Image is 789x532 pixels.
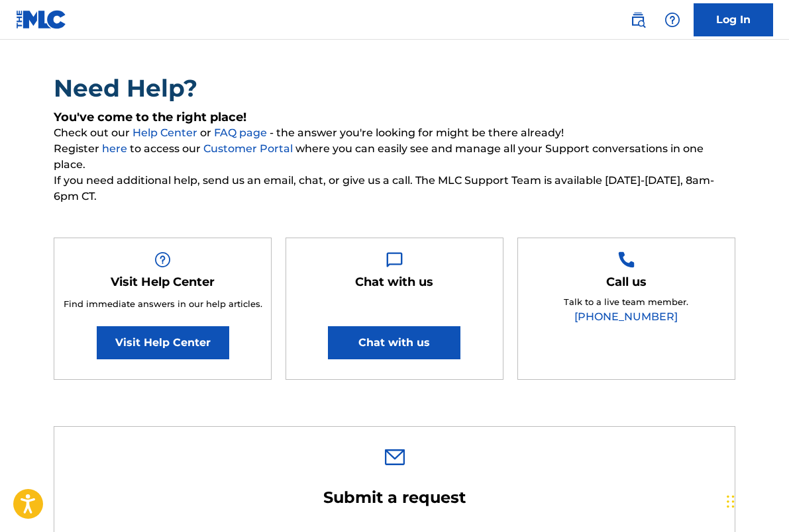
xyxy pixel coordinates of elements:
[111,275,215,290] h5: Visit Help Center
[154,251,171,268] img: Help Box Image
[97,326,229,359] a: Visit Help Center
[102,142,130,155] a: here
[16,10,67,29] img: MLC Logo
[564,296,688,309] p: Talk to a live team member.
[236,488,554,508] h2: Submit a request
[664,12,680,28] img: help
[203,142,295,155] a: Customer Portal
[659,7,686,33] div: Help
[606,275,647,290] h5: Call us
[630,12,646,28] img: search
[386,251,403,268] img: Help Box Image
[694,3,773,36] a: Log In
[723,468,789,532] iframe: Chat Widget
[54,73,735,103] h2: Need Help?
[355,275,433,290] h5: Chat with us
[574,310,678,323] a: [PHONE_NUMBER]
[54,141,735,173] span: Register to access our where you can easily see and manage all your Support conversations in one ...
[132,126,200,139] a: Help Center
[54,125,735,141] span: Check out our or - the answer you're looking for might be there already!
[214,126,270,139] a: FAQ page
[618,251,635,268] img: Help Box Image
[64,298,262,309] span: Find immediate answers in our help articles.
[54,173,735,204] span: If you need additional help, send us an email, chat, or give us a call. The MLC Support Team is a...
[328,326,460,359] button: Chat with us
[727,482,735,521] div: Drag
[625,7,651,33] a: Public Search
[385,449,405,465] img: 0ff00501b51b535a1dc6.svg
[54,110,735,125] h5: You've come to the right place!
